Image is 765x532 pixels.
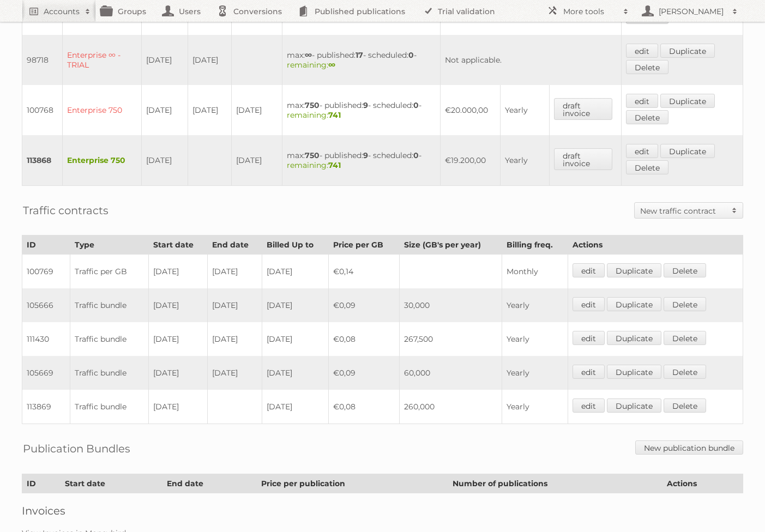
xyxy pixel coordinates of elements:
[573,263,605,277] a: edit
[63,135,142,186] td: Enterprise 750
[664,398,706,413] a: Delete
[664,263,706,277] a: Delete
[660,94,715,108] a: Duplicate
[399,356,502,390] td: 60,000
[148,356,207,390] td: [DATE]
[23,202,109,219] h2: Traffic contracts
[262,255,328,289] td: [DATE]
[328,60,335,70] strong: ∞
[188,35,232,85] td: [DATE]
[626,44,658,58] a: edit
[282,135,441,186] td: max: - published: - scheduled: -
[554,148,612,170] a: draft invoice
[22,85,63,135] td: 100768
[607,263,661,277] a: Duplicate
[607,365,661,379] a: Duplicate
[554,98,612,120] a: draft invoice
[573,365,605,379] a: edit
[502,356,568,390] td: Yearly
[142,35,188,85] td: [DATE]
[502,322,568,356] td: Yearly
[305,150,320,160] strong: 750
[148,235,207,255] th: Start date
[70,235,148,255] th: Type
[328,110,341,120] strong: 741
[207,288,262,322] td: [DATE]
[148,288,207,322] td: [DATE]
[399,390,502,424] td: 260,000
[329,356,400,390] td: €0,09
[70,390,148,424] td: Traffic bundle
[70,255,148,289] td: Traffic per GB
[502,288,568,322] td: Yearly
[441,85,500,135] td: €20.000,00
[232,85,282,135] td: [DATE]
[635,203,743,218] a: New traffic contract
[329,288,400,322] td: €0,09
[70,288,148,322] td: Traffic bundle
[626,60,668,74] a: Delete
[664,365,706,379] a: Delete
[287,110,341,120] span: remaining:
[148,322,207,356] td: [DATE]
[399,235,502,255] th: Size (GB's per year)
[573,331,605,345] a: edit
[22,255,70,289] td: 100769
[22,288,70,322] td: 105666
[70,322,148,356] td: Traffic bundle
[142,135,188,186] td: [DATE]
[626,144,658,158] a: edit
[626,94,658,108] a: edit
[287,60,335,70] span: remaining:
[256,474,448,493] th: Price per publication
[656,6,727,17] h2: [PERSON_NAME]
[568,235,743,255] th: Actions
[329,255,400,289] td: €0,14
[162,474,256,493] th: End date
[500,85,550,135] td: Yearly
[664,297,706,311] a: Delete
[441,35,622,85] td: Not applicable.
[22,390,70,424] td: 113869
[63,85,142,135] td: Enterprise 750
[502,255,568,289] td: Monthly
[664,331,706,345] a: Delete
[207,356,262,390] td: [DATE]
[22,356,70,390] td: 105669
[63,35,142,85] td: Enterprise ∞ - TRIAL
[635,440,743,455] a: New publication bundle
[329,235,400,255] th: Price per GB
[441,135,500,186] td: €19.200,00
[500,135,550,186] td: Yearly
[207,255,262,289] td: [DATE]
[363,150,368,160] strong: 9
[22,474,61,493] th: ID
[282,85,441,135] td: max: - published: - scheduled: -
[262,390,328,424] td: [DATE]
[70,356,148,390] td: Traffic bundle
[305,100,320,110] strong: 750
[408,50,414,60] strong: 0
[23,440,130,457] h2: Publication Bundles
[207,235,262,255] th: End date
[626,110,668,124] a: Delete
[413,150,419,160] strong: 0
[662,474,743,493] th: Actions
[328,160,341,170] strong: 741
[262,356,328,390] td: [DATE]
[60,474,162,493] th: Start date
[148,390,207,424] td: [DATE]
[573,398,605,413] a: edit
[448,474,662,493] th: Number of publications
[22,35,63,85] td: 98718
[207,322,262,356] td: [DATE]
[660,144,715,158] a: Duplicate
[607,398,661,413] a: Duplicate
[660,44,715,58] a: Duplicate
[262,235,328,255] th: Billed Up to
[573,297,605,311] a: edit
[287,160,341,170] span: remaining:
[329,390,400,424] td: €0,08
[22,504,743,517] h2: Invoices
[305,50,312,60] strong: ∞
